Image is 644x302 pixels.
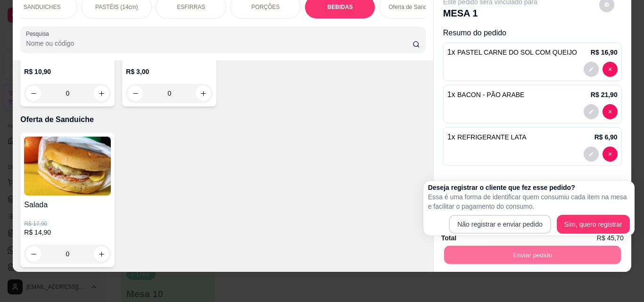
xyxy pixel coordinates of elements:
p: 1 x [447,47,577,58]
p: R$ 10,90 [24,67,111,76]
p: R$ 17,90 [24,220,111,228]
button: decrease-product-quantity [584,147,599,162]
button: Sim, quero registrar [557,215,630,234]
p: R$ 16,90 [591,48,618,57]
p: ESFIRRAS [177,3,205,11]
p: Oferta de Sanduiche [388,3,440,11]
img: product-image [24,137,111,196]
p: Resumo do pedido [443,27,622,39]
p: Oferta de Sanduiche [20,114,425,125]
input: Pesquisa [26,39,413,48]
h4: Salada [24,199,111,211]
p: 1 x [447,89,525,100]
span: PASTEL CARNE DO SOL COM QUEIJO [457,49,577,56]
button: Não registrar e enviar pedido [449,215,551,234]
p: R$ 14,90 [24,228,111,237]
button: decrease-product-quantity [603,104,618,119]
button: decrease-product-quantity [584,62,599,77]
p: PORÇÕES [251,3,280,11]
p: R$ 3,00 [126,67,213,76]
p: SANDUICHES [24,3,61,11]
button: decrease-product-quantity [584,104,599,119]
button: decrease-product-quantity [128,86,143,101]
button: increase-product-quantity [94,86,109,101]
button: Enviar pedido [444,245,620,264]
p: BEBIDAS [327,3,353,11]
p: R$ 21,90 [591,90,618,99]
h2: Deseja registrar o cliente que fez esse pedido? [428,183,630,192]
button: decrease-product-quantity [26,86,41,101]
p: Essa é uma forma de identificar quem consumiu cada item na mesa e facilitar o pagamento do consumo. [428,192,630,211]
button: decrease-product-quantity [603,147,618,162]
label: Pesquisa [26,30,52,38]
button: increase-product-quantity [196,86,211,101]
span: BACON - PÃO ARABE [457,91,524,98]
p: R$ 6,90 [594,132,618,142]
span: REFRIGERANTE LATA [457,133,527,141]
p: MESA 1 [443,7,537,20]
p: PASTÉIS (14cm) [95,3,138,11]
strong: Total [441,234,456,242]
button: decrease-product-quantity [603,62,618,77]
p: 1 x [447,131,527,143]
span: R$ 45,70 [597,233,624,243]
